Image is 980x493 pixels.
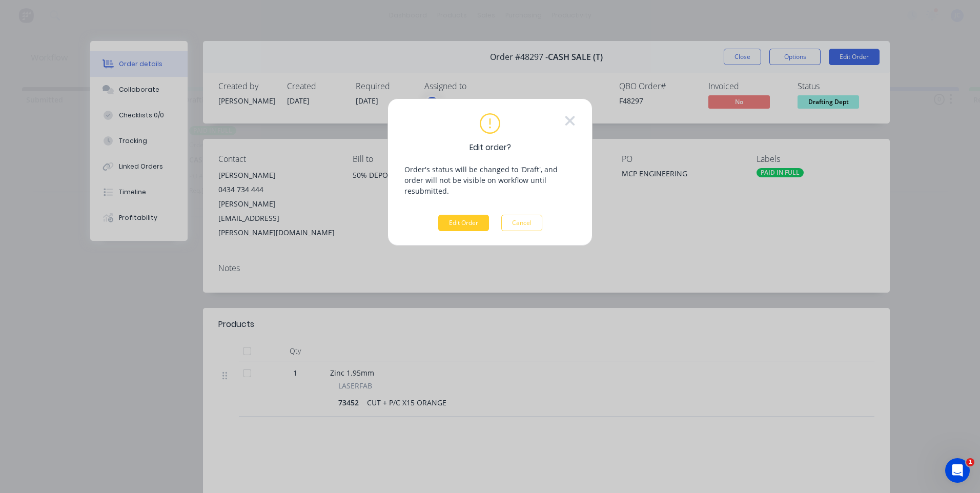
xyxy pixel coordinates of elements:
span: Edit order? [469,142,511,154]
iframe: Intercom live chat [945,458,970,483]
button: Cancel [501,215,542,231]
span: 1 [966,458,974,466]
button: Edit Order [438,215,489,231]
p: Order's status will be changed to 'Draft', and order will not be visible on workflow until resubm... [404,164,576,196]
